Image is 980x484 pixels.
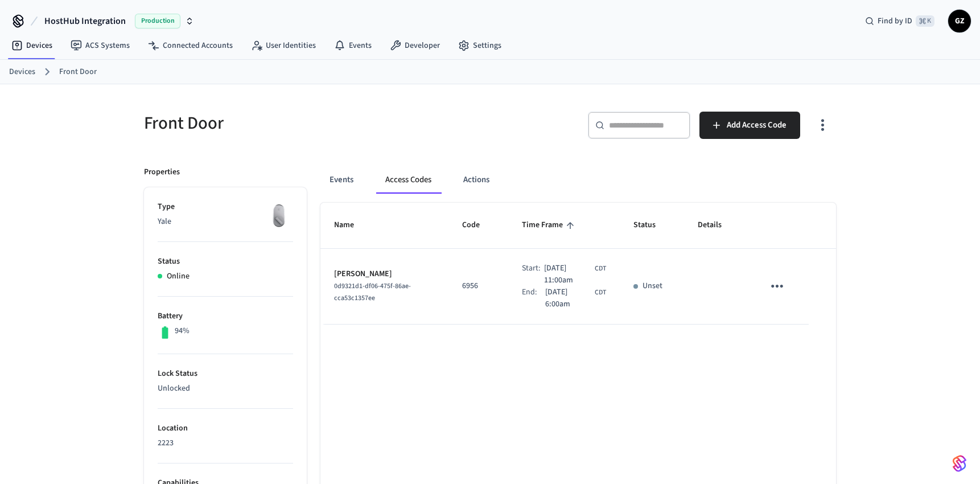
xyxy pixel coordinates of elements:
p: Yale [158,216,293,228]
p: Unset [643,280,662,292]
span: [DATE] 11:00am [544,262,592,286]
a: ACS Systems [61,35,139,56]
div: Start: [522,262,544,286]
h5: Front Door [144,112,483,135]
span: [DATE] 6:00am [545,286,592,310]
span: GZ [949,11,970,31]
span: 0d9321d1-df06-475f-86ae-cca53c1357ee [334,281,411,303]
button: GZ [948,10,971,32]
p: Battery [158,310,293,322]
p: Status [158,256,293,268]
p: 6956 [462,280,495,292]
p: Location [158,423,293,434]
div: ant example [320,166,836,194]
button: Add Access Code [699,112,800,139]
button: Actions [454,166,499,194]
span: HostHub Integration [44,14,126,28]
button: Events [320,166,363,194]
div: End: [522,286,545,310]
span: Add Access Code [727,118,787,133]
a: Devices [2,35,61,56]
p: 2223 [158,437,293,449]
p: Online [167,270,190,282]
span: Time Frame [522,216,578,234]
a: Developer [381,35,449,56]
span: Production [135,14,180,28]
span: Name [334,216,369,234]
button: Access Codes [376,166,440,194]
img: August Wifi Smart Lock 3rd Gen, Silver, Front [265,201,293,229]
div: Find by ID⌘ K [856,11,944,31]
span: Find by ID [878,15,912,27]
p: Lock Status [158,368,293,380]
div: America/Chicago [544,262,606,286]
p: [PERSON_NAME] [334,268,435,280]
span: Details [698,216,736,234]
a: Connected Accounts [139,35,242,56]
div: America/Chicago [545,286,606,310]
p: Type [158,201,293,213]
a: Events [325,35,381,56]
span: CDT [595,288,606,298]
a: Settings [449,35,510,56]
p: Unlocked [158,383,293,395]
a: Front Door [59,66,97,78]
span: Code [462,216,495,234]
p: 94% [175,325,190,337]
table: sticky table [320,203,836,324]
span: CDT [595,264,606,274]
p: Properties [144,166,180,178]
span: ⌘ K [916,15,934,27]
a: Devices [9,66,35,78]
img: SeamLogoGradient.69752ec5.svg [953,454,966,473]
a: User Identities [242,35,325,56]
span: Status [633,216,670,234]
